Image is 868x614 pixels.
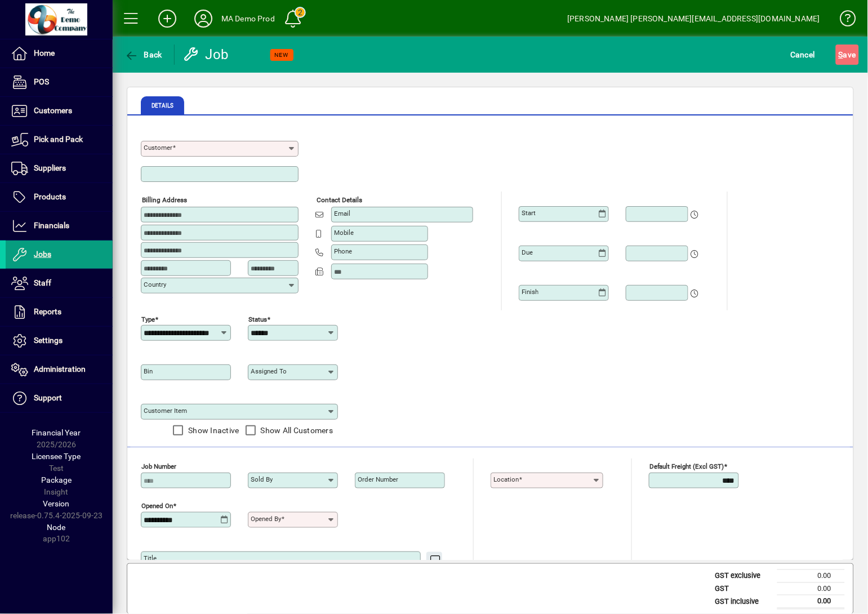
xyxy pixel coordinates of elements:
[522,248,533,256] mat-label: Due
[791,46,816,64] span: Cancel
[710,570,777,583] td: GST exclusive
[710,582,777,595] td: GST
[122,45,165,65] button: Back
[183,46,231,64] div: Job
[144,367,153,375] mat-label: Bin
[649,463,724,471] mat-label: Default Freight (excl GST)
[710,595,777,609] td: GST inclusive
[6,183,113,211] a: Products
[839,50,843,59] span: S
[836,45,859,65] button: Save
[358,475,398,483] mat-label: Order number
[6,355,113,384] a: Administration
[149,8,185,29] button: Add
[831,2,854,39] a: Knowledge Base
[34,192,66,201] span: Products
[34,106,72,115] span: Customers
[141,315,155,323] mat-label: Type
[34,307,61,316] span: Reports
[788,45,818,65] button: Cancel
[839,46,856,64] span: ave
[493,475,519,483] mat-label: Location
[6,269,113,297] a: Staff
[144,554,157,562] mat-label: Title
[6,68,113,96] a: POS
[141,502,173,510] mat-label: Opened On
[777,582,845,595] td: 0.00
[334,247,352,255] mat-label: Phone
[522,209,536,217] mat-label: Start
[152,103,173,109] span: Details
[34,135,83,144] span: Pick and Pack
[6,384,113,412] a: Support
[124,50,162,59] span: Back
[522,288,538,296] mat-label: Finish
[47,523,66,532] span: Node
[6,126,113,154] a: Pick and Pack
[41,475,72,484] span: Package
[186,425,239,436] label: Show Inactive
[34,221,69,230] span: Financials
[567,10,820,28] div: [PERSON_NAME] [PERSON_NAME][EMAIL_ADDRESS][DOMAIN_NAME]
[6,212,113,240] a: Financials
[34,250,51,259] span: Jobs
[334,229,354,237] mat-label: Mobile
[34,393,62,402] span: Support
[34,336,63,345] span: Settings
[777,595,845,609] td: 0.00
[32,428,81,437] span: Financial Year
[185,8,221,29] button: Profile
[144,144,172,152] mat-label: Customer
[141,463,176,471] mat-label: Job number
[259,425,333,436] label: Show All Customers
[113,45,175,65] app-page-header-button: Back
[251,367,287,375] mat-label: Assigned to
[6,298,113,326] a: Reports
[34,48,55,57] span: Home
[43,499,70,508] span: Version
[34,77,49,86] span: POS
[34,163,66,172] span: Suppliers
[34,364,86,373] span: Administration
[248,315,267,323] mat-label: Status
[32,452,81,461] span: Licensee Type
[34,278,51,287] span: Staff
[144,281,166,288] mat-label: Country
[251,515,281,523] mat-label: Opened by
[6,97,113,125] a: Customers
[334,210,350,217] mat-label: Email
[251,475,273,483] mat-label: Sold by
[221,10,275,28] div: MA Demo Prod
[144,407,187,415] mat-label: Customer Item
[275,51,289,59] span: NEW
[777,570,845,583] td: 0.00
[6,327,113,355] a: Settings
[6,154,113,183] a: Suppliers
[6,39,113,68] a: Home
